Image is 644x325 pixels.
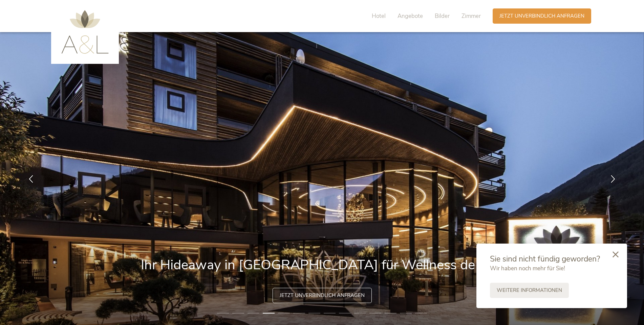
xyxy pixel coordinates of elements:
[398,12,423,20] span: Angebote
[372,12,386,20] span: Hotel
[497,287,562,294] span: Weitere Informationen
[490,254,600,264] span: Sie sind nicht fündig geworden?
[435,12,450,20] span: Bilder
[490,283,569,298] a: Weitere Informationen
[499,12,584,20] span: Jetzt unverbindlich anfragen
[490,265,565,272] span: Wir haben noch mehr für Sie!
[280,292,365,299] span: Jetzt unverbindlich anfragen
[461,12,481,20] span: Zimmer
[61,10,109,54] img: AMONTI & LUNARIS Wellnessresort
